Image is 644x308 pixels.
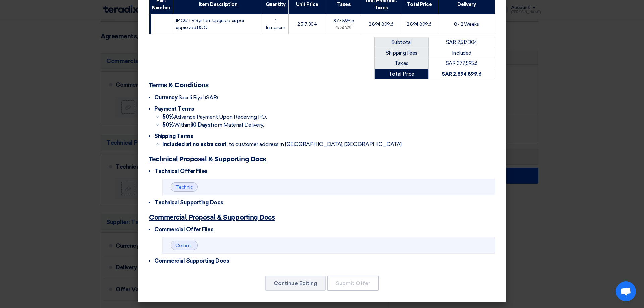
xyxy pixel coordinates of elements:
[265,276,326,291] button: Continue Editing
[375,69,429,79] td: Total Price
[333,18,354,24] span: 377,595.6
[149,156,266,163] u: Technical Proposal & Supporting Docs
[162,114,174,120] strong: 50%
[375,58,429,69] td: Taxes
[162,114,267,120] span: Advance Payment Upon Receiving PO,
[154,226,213,233] span: Commercial Offer Files
[154,199,223,206] span: Technical Supporting Docs
[454,21,479,27] span: 8-12 Weeks
[328,25,359,31] div: (15%) VAT
[162,122,264,128] span: Within from Material Delivery.
[175,184,367,190] a: Technical_Proposal_QT_R_Makkah_Mall_IPCCTV_Upgrade_Project_1755513893626.pdf
[375,37,429,48] td: Subtotal
[154,133,193,139] span: Shipping Terms
[162,140,495,148] li: , to customer address in [GEOGRAPHIC_DATA], [GEOGRAPHIC_DATA]
[428,37,495,48] td: SAR 2,517,304
[327,276,379,291] button: Submit Offer
[162,122,174,128] strong: 50%
[154,106,194,112] span: Payment Terms
[375,48,429,58] td: Shipping Fees
[297,21,317,27] span: 2,517,304
[190,122,211,128] u: 30 Days
[266,18,285,30] span: 1 lumpsum
[154,94,177,101] span: Currency
[446,60,478,66] span: SAR 377,595.6
[162,141,227,147] strong: Included at no extra cost
[407,21,432,27] span: 2,894,899.6
[616,281,636,301] a: Open chat
[442,71,481,77] strong: SAR 2,894,899.6
[452,50,471,56] span: Included
[149,82,208,89] u: Terms & Conditions
[154,168,208,174] span: Technical Offer Files
[369,21,394,27] span: 2,894,899.6
[179,94,218,101] span: Saudi Riyal (SAR)
[175,243,371,248] a: Commercial_Proposal_QT_R_Makkah_Mall_IPCCTV_Upgrade_Project_1755513881028.pdf
[154,258,229,264] span: Commercial Supporting Docs
[149,214,275,221] u: Commercial Proposal & Supporting Docs
[176,18,244,30] span: IP CCTV System Upgrade as per approved BOQ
